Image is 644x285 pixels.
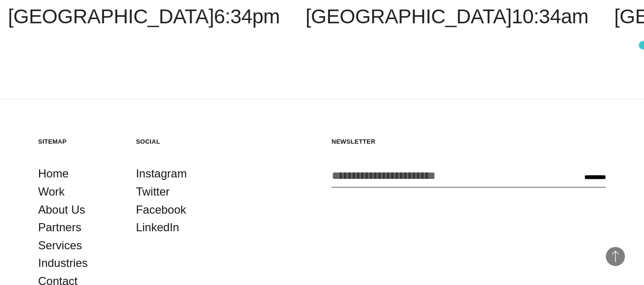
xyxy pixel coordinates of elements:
[136,138,215,146] h5: Social
[38,201,85,219] a: About Us
[136,165,187,183] a: Instagram
[306,5,588,28] a: [GEOGRAPHIC_DATA]10:34am
[38,165,69,183] a: Home
[38,138,117,146] h5: Sitemap
[8,5,280,28] a: [GEOGRAPHIC_DATA]6:34pm
[38,236,82,255] a: Services
[38,183,65,201] a: Work
[136,218,179,236] a: LinkedIn
[38,254,88,272] a: Industries
[214,5,280,28] span: 6:34pm
[38,218,82,236] a: Partners
[136,183,170,201] a: Twitter
[511,5,588,28] span: 10:34am
[136,201,186,219] a: Facebook
[331,138,606,146] h5: Newsletter
[606,247,625,266] button: Back to Top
